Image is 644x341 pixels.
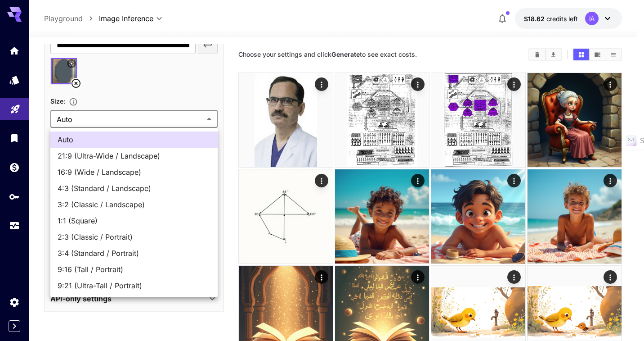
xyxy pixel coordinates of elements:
span: 1:1 (Square) [58,215,210,226]
span: 3:4 (Standard / Portrait) [58,248,210,259]
span: 4:3 (Standard / Landscape) [58,183,210,194]
span: 21:9 (Ultra-Wide / Landscape) [58,150,210,161]
span: 9:21 (Ultra-Tall / Portrait) [58,280,210,291]
span: 16:9 (Wide / Landscape) [58,167,210,177]
span: 9:16 (Tall / Portrait) [58,264,210,275]
span: 2:3 (Classic / Portrait) [58,232,210,242]
span: Auto [58,134,210,145]
span: 3:2 (Classic / Landscape) [58,199,210,210]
